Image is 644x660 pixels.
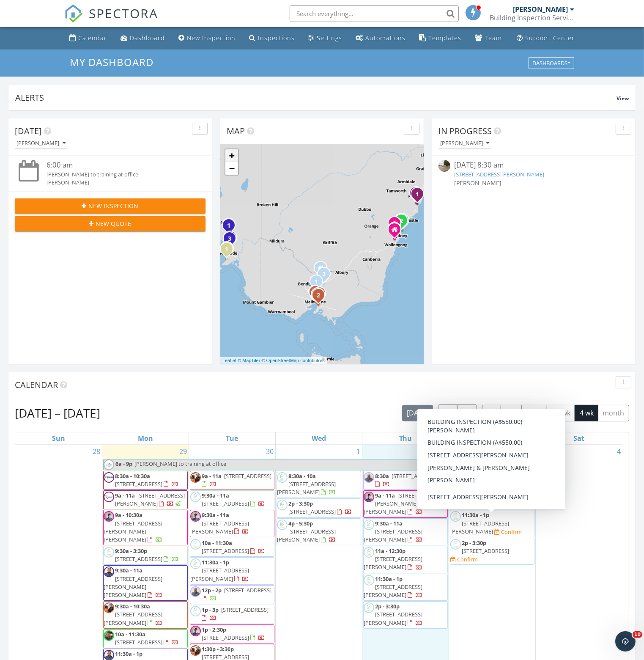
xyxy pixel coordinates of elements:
[462,472,489,480] span: 9:30a - 11a
[364,547,422,571] a: 11a - 12:30p [STREET_ADDRESS][PERSON_NAME]
[190,645,201,656] img: img_0203.jpg
[104,610,162,626] span: [STREET_ADDRESS][PERSON_NAME]
[104,575,162,599] span: [STREET_ADDRESS][PERSON_NAME][PERSON_NAME]
[115,547,147,555] span: 9:30a - 3:30p
[190,586,201,597] img: img20250515wa0003.jpg
[317,293,320,299] i: 2
[224,586,271,594] span: [STREET_ADDRESS]
[364,472,374,483] img: img20250515wa0003.jpg
[15,404,100,421] h2: [DATE] – [DATE]
[471,30,505,46] a: Team
[89,4,158,22] span: SPECTORA
[130,34,165,42] div: Dashboard
[462,480,509,488] span: [STREET_ADDRESS]
[316,281,321,286] div: 45 Govett St, Broadford, VIC 3658
[47,179,189,187] div: [PERSON_NAME]
[364,528,422,543] span: [STREET_ADDRESS][PERSON_NAME]
[202,472,222,480] span: 9a - 11a
[225,149,238,162] a: Zoom in
[364,575,422,599] a: 11:30a - 1p [STREET_ADDRESS][PERSON_NAME]
[202,626,265,641] a: 1p - 2:30p [STREET_ADDRESS]
[115,472,178,488] a: 8:30a - 10:30a [STREET_ADDRESS]
[190,492,201,502] img: untitledcustom500_x_500_full_logo_with_in_circle.png
[450,511,509,535] a: 11:30a - 1p [STREET_ADDRESS][PERSON_NAME]
[395,223,400,228] div: 146 Diamondback Parade, Melonba, NSW 2765
[202,472,271,488] a: 9a - 11a [STREET_ADDRESS]
[190,558,249,582] a: 11:30a - 1p [STREET_ADDRESS][PERSON_NAME]
[364,583,422,599] span: [STREET_ADDRESS][PERSON_NAME]
[115,547,178,563] a: 9:30a - 3:30p [STREET_ADDRESS]
[393,221,396,227] i: 2
[66,30,110,46] a: Calendar
[89,201,139,210] span: New Inspection
[455,160,614,170] div: [DATE] 8:30 am
[364,610,422,626] span: [STREET_ADDRESS][PERSON_NAME]
[363,546,448,573] a: 11a - 12:30p [STREET_ADDRESS][PERSON_NAME]
[462,547,509,555] span: [STREET_ADDRESS]
[375,547,406,555] span: 11a - 12:30p
[117,30,168,46] a: Dashboard
[104,511,114,522] img: img_20240628_090854_212.jpg
[277,472,336,496] a: 8:30a - 10a [STREET_ADDRESS][PERSON_NAME]
[202,558,229,566] span: 11:30a - 1p
[364,492,445,515] span: [STREET_ADDRESS][PERSON_NAME][PERSON_NAME]
[277,528,336,543] span: [STREET_ADDRESS][PERSON_NAME]
[115,511,143,519] span: 9a - 10:30a
[392,472,439,480] span: [STREET_ADDRESS]
[190,490,274,509] a: 9:30a - 11a [STREET_ADDRESS]
[402,405,433,421] button: [DATE]
[375,575,403,583] span: 11:30a - 1p
[450,511,461,522] img: untitledcustom500_x_500_full_logo_with_in_circle.png
[450,510,534,537] a: 11:30a - 1p [STREET_ADDRESS][PERSON_NAME] Confirm
[277,518,361,546] a: 4p - 5:30p [STREET_ADDRESS][PERSON_NAME]
[202,626,226,633] span: 1p - 2:30p
[238,358,260,363] a: © MapTiler
[229,225,234,230] div: 3/8 Barnard St, Clare, SA 5453
[462,539,509,555] a: 2p - 3:30p [STREET_ADDRESS]
[615,631,636,652] iframe: Intercom live chat
[190,539,201,550] img: untitledcustom500_x_500_full_logo_with_in_circle.png
[202,511,229,519] span: 9:30a - 11a
[104,602,162,626] a: 9:30a - 10:30a [STREET_ADDRESS][PERSON_NAME]
[70,55,153,69] span: My Dashboard
[363,471,448,490] a: 8:30a [STREET_ADDRESS]
[103,601,188,629] a: 9:30a - 10:30a [STREET_ADDRESS][PERSON_NAME]
[397,432,414,444] a: Thursday
[441,445,449,458] a: Go to October 2, 2025
[318,295,323,300] div: 80 Cheltenham Rd Apt 601, Dandenong, VIC 3175
[104,566,162,599] a: 9:30a - 11a [STREET_ADDRESS][PERSON_NAME][PERSON_NAME]
[225,162,238,175] a: Zoom out
[375,602,400,610] span: 2p - 3:30p
[322,272,326,278] i: 2
[513,30,578,46] a: Support Center
[202,539,232,547] span: 10a - 11:30a
[288,508,336,515] span: [STREET_ADDRESS]
[438,138,491,149] button: [PERSON_NAME]
[104,566,114,577] img: 20180811_215354.jpg
[513,5,568,14] div: [PERSON_NAME]
[115,472,150,480] span: 8:30a - 10:30a
[457,556,478,563] div: Confirm
[288,500,313,507] span: 2p - 3:30p
[364,602,374,613] img: untitledcustom500_x_500_full_logo_with_in_circle.png
[115,602,150,610] span: 9:30a - 10:30a
[47,160,189,170] div: 6:00 am
[221,606,269,613] span: [STREET_ADDRESS]
[228,236,231,242] i: 3
[364,602,422,626] a: 2p - 3:30p [STREET_ADDRESS][PERSON_NAME]
[15,198,206,214] button: New Inspection
[365,34,406,42] div: Automations
[615,445,622,458] a: Go to October 4, 2025
[417,194,422,199] div: 36 Alban St, Taree, NSW 2430
[190,606,201,616] img: untitledcustom500_x_500_full_logo_with_in_circle.png
[363,601,448,629] a: 2p - 3:30p [STREET_ADDRESS][PERSON_NAME]
[262,358,325,363] a: © OpenStreetMap contributors
[220,357,327,364] div: |
[528,445,535,458] a: Go to October 3, 2025
[438,404,458,422] button: Previous
[190,511,249,535] a: 9:30a - 11a [STREET_ADDRESS][PERSON_NAME]
[355,445,362,458] a: Go to October 1, 2025
[202,586,222,594] span: 12p - 2p
[501,528,522,535] div: Confirm
[482,405,501,421] button: list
